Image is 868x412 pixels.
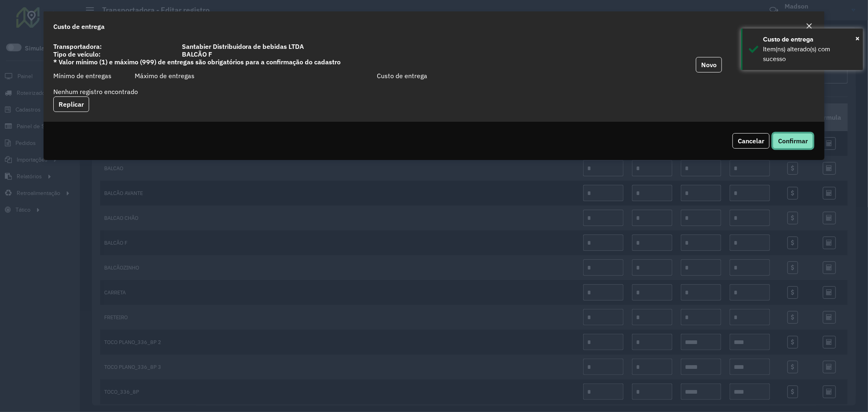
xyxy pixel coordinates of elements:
[763,35,857,44] div: Custo de entrega
[773,133,813,149] button: Confirmar
[53,87,815,96] div: Nenhum registro encontrado
[135,70,377,81] datatable-header-cell: Máximo de entregas
[53,50,101,58] strong: Tipo de veículo:
[732,133,770,149] button: Cancelar
[48,57,691,72] label: * Valor mínimo (1) e máximo (999) de entregas são obrigatórios para a confirmação do cadastro
[53,22,105,31] h4: Custo de entrega
[53,72,112,80] span: Mínimo de entregas
[803,21,815,32] button: Close
[806,23,812,29] em: Fechar
[135,72,195,80] span: Máximo de entregas
[763,44,857,64] div: Item(ns) alterado(s) com sucesso
[177,49,820,59] label: BALCÃO F
[377,70,619,81] datatable-header-cell: Custo de entrega
[696,57,722,72] button: Novo
[53,70,135,81] datatable-header-cell: Mínimo de entregas
[53,42,102,50] strong: Transportadora:
[738,137,764,145] span: Cancelar
[53,96,89,112] button: Replicar
[377,72,427,80] span: Custo de entrega
[778,137,808,145] span: Confirmar
[855,34,859,43] span: ×
[177,42,820,51] label: Santabier Distribuidora de bebidas LTDA
[855,32,859,44] button: Close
